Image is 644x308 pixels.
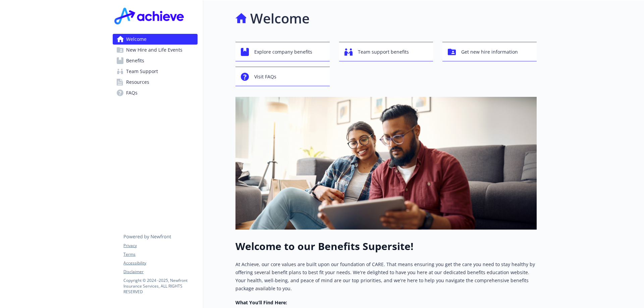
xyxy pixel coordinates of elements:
button: Get new hire information [442,42,537,61]
button: Team support benefits [339,42,433,61]
button: Visit FAQs [235,67,330,86]
span: Team support benefits [358,46,409,58]
a: Terms [123,251,197,257]
span: Visit FAQs [254,70,276,83]
span: Get new hire information [461,46,518,58]
a: Privacy [123,243,197,249]
strong: What You’ll Find Here: [235,299,287,306]
p: At Achieve, our core values are built upon our foundation of CARE. That means ensuring you get th... [235,260,537,293]
a: Benefits [113,55,198,66]
span: Team Support [126,66,158,77]
span: Welcome [126,34,147,45]
a: New Hire and Life Events [113,45,198,55]
h1: Welcome to our Benefits Supersite! [235,240,537,252]
h1: Welcome [250,8,310,28]
a: Welcome [113,34,198,45]
a: Resources [113,77,198,87]
a: Accessibility [123,260,197,266]
a: Disclaimer [123,269,197,275]
span: Explore company benefits [254,46,312,58]
img: overview page banner [235,97,537,230]
a: FAQs [113,87,198,98]
span: Resources [126,77,149,87]
button: Explore company benefits [235,42,330,61]
a: Team Support [113,66,198,77]
p: Copyright © 2024 - 2025 , Newfront Insurance Services, ALL RIGHTS RESERVED [123,278,197,295]
span: New Hire and Life Events [126,45,182,55]
span: FAQs [126,87,138,98]
span: Benefits [126,55,144,66]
